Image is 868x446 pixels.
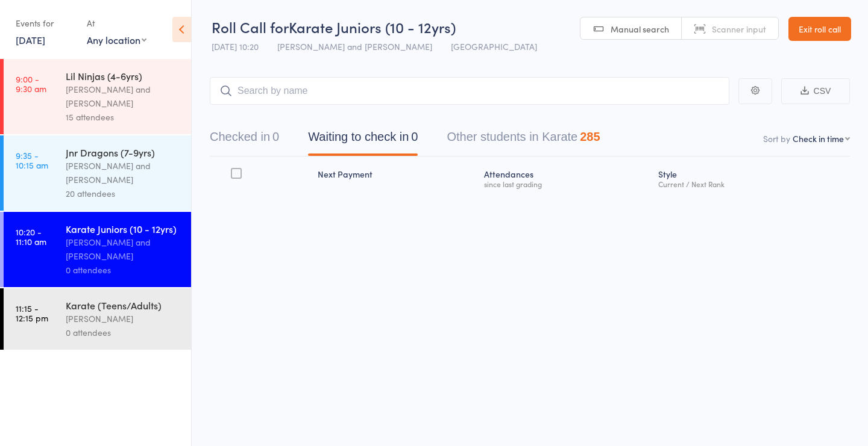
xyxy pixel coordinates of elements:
time: 9:35 - 10:15 am [16,150,48,170]
time: 9:00 - 9:30 am [16,74,46,93]
div: Karate (Teens/Adults) [66,299,181,312]
div: Current / Next Rank [658,180,845,188]
button: CSV [781,78,850,104]
div: 0 [411,130,418,143]
span: [PERSON_NAME] and [PERSON_NAME] [277,40,432,52]
time: 10:20 - 11:10 am [16,227,46,246]
div: Jnr Dragons (7-9yrs) [66,146,181,159]
div: [PERSON_NAME] and [PERSON_NAME] [66,159,181,187]
div: At [87,13,146,33]
div: 0 [272,130,279,143]
div: 0 attendees [66,263,181,277]
span: Scanner input [712,23,766,35]
a: 9:35 -10:15 amJnr Dragons (7-9yrs)[PERSON_NAME] and [PERSON_NAME]20 attendees [4,135,191,211]
span: Karate Juniors (10 - 12yrs) [289,17,456,37]
div: Events for [16,13,75,33]
div: Any location [87,33,146,46]
div: 20 attendees [66,187,181,200]
div: 15 attendees [66,110,181,124]
div: Style [653,162,850,194]
a: 9:00 -9:30 amLil Ninjas (4-6yrs)[PERSON_NAME] and [PERSON_NAME]15 attendees [4,59,191,134]
time: 11:15 - 12:15 pm [16,303,48,323]
div: Atten­dances [479,162,653,194]
div: [PERSON_NAME] and [PERSON_NAME] [66,82,181,110]
div: Check in time [793,132,844,144]
div: Lil Ninjas (4-6yrs) [66,69,181,82]
span: Manual search [611,23,669,35]
input: Search by name [210,77,729,105]
a: Exit roll call [788,17,851,41]
label: Sort by [763,132,790,144]
button: Other students in Karate285 [447,124,600,156]
button: Waiting to check in0 [308,124,418,156]
a: [DATE] [16,33,45,46]
div: [PERSON_NAME] and [PERSON_NAME] [66,235,181,263]
button: Checked in0 [210,124,279,156]
div: Next Payment [313,162,479,194]
div: [PERSON_NAME] [66,312,181,326]
span: [GEOGRAPHIC_DATA] [451,40,537,52]
div: 0 attendees [66,326,181,339]
span: [DATE] 10:20 [212,40,259,52]
div: 285 [580,130,600,143]
div: Karate Juniors (10 - 12yrs) [66,222,181,235]
a: 10:20 -11:10 amKarate Juniors (10 - 12yrs)[PERSON_NAME] and [PERSON_NAME]0 attendees [4,212,191,287]
a: 11:15 -12:15 pmKarate (Teens/Adults)[PERSON_NAME]0 attendees [4,288,191,350]
div: since last grading [484,180,649,188]
span: Roll Call for [212,17,289,37]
